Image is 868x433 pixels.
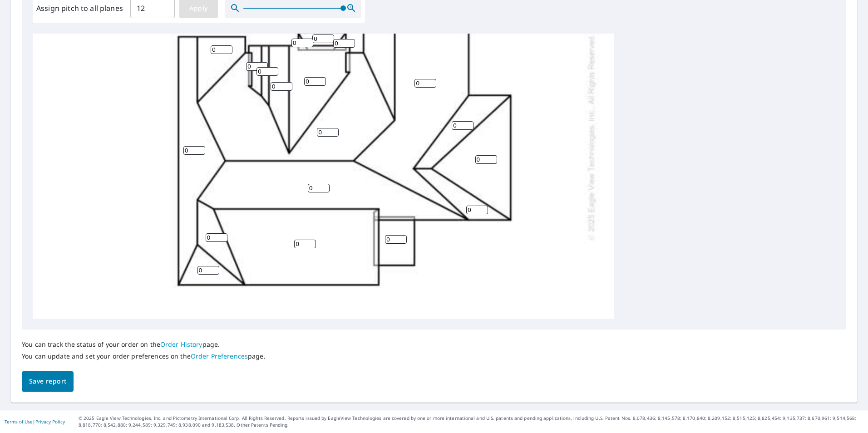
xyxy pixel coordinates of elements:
[22,371,74,392] button: Save report
[187,3,211,14] span: Apply
[22,340,266,349] p: You can track the status of your order on the page.
[160,340,202,349] a: Order History
[29,376,66,387] span: Save report
[5,419,65,424] p: |
[191,352,248,360] a: Order Preferences
[22,352,266,360] p: You can update and set your order preferences on the page.
[79,415,863,428] p: © 2025 Eagle View Technologies, Inc. and Pictometry International Corp. All Rights Reserved. Repo...
[5,418,33,425] a: Terms of Use
[36,3,123,14] label: Assign pitch to all planes
[35,418,65,425] a: Privacy Policy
